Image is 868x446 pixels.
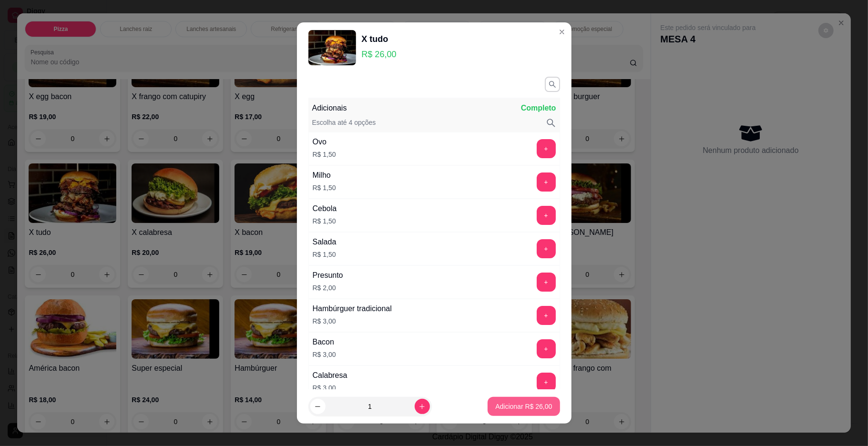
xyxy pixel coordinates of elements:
div: Presunto [313,270,343,281]
p: R$ 1,50 [313,216,337,226]
button: increase-product-quantity [415,399,430,414]
button: decrease-product-quantity [310,399,326,414]
p: R$ 1,50 [313,250,337,259]
img: product-image [308,30,356,66]
button: add [537,273,556,292]
p: R$ 1,50 [313,150,336,159]
p: R$ 1,50 [313,183,336,193]
button: Close [554,24,570,40]
p: R$ 3,00 [313,316,392,326]
button: add [537,206,556,225]
button: add [537,239,556,258]
button: add [537,139,556,158]
p: R$ 3,00 [313,350,336,359]
div: Hambúrguer tradicional [313,303,392,314]
div: Bacon [313,336,336,348]
div: X tudo [362,32,397,46]
p: Adicionar R$ 26,00 [495,402,552,411]
p: R$ 3,00 [313,383,347,393]
button: add [537,339,556,358]
div: Calabresa [313,370,347,381]
button: Adicionar R$ 26,00 [488,397,560,416]
button: add [537,373,556,392]
p: R$ 26,00 [362,48,397,61]
p: Escolha até 4 opções [312,118,376,128]
div: Ovo [313,136,336,148]
div: Salada [313,236,337,248]
button: add [537,172,556,192]
button: add [537,306,556,325]
p: Completo [521,102,556,114]
div: Cebola [313,203,337,214]
div: Milho [313,170,336,181]
p: Adicionais [312,102,347,114]
p: R$ 2,00 [313,283,343,293]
